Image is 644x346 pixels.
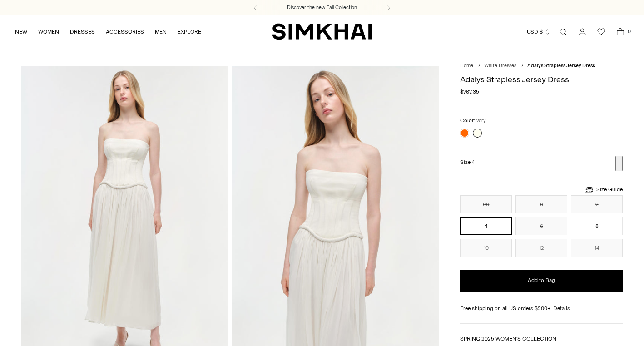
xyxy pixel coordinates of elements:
nav: breadcrumbs [460,62,623,70]
a: Discover the new Fall Collection [287,4,357,11]
a: Wishlist [592,23,610,41]
a: Go to the account page [573,23,591,41]
button: 4 [460,217,512,235]
div: Free shipping on all US orders $200+ [460,304,623,312]
a: Open cart modal [611,23,629,41]
button: 00 [460,195,512,213]
button: Add to Bag [460,270,623,292]
a: DRESSES [70,22,95,42]
label: Color: [460,116,485,125]
a: NEW [15,22,27,42]
span: 0 [625,27,633,35]
label: Size: [460,158,475,167]
h1: Adalys Strapless Jersey Dress [460,75,623,84]
button: 6 [515,217,567,235]
span: Ivory [475,118,485,124]
a: Home [460,63,473,69]
button: 12 [515,239,567,257]
a: Size Guide [584,184,623,195]
button: USD $ [527,22,551,42]
span: 4 [472,159,475,165]
span: $767.35 [460,88,479,96]
span: Adalys Strapless Jersey Dress [527,63,595,69]
button: 2 [571,195,623,213]
a: Open search modal [554,23,572,41]
a: EXPLORE [178,22,201,42]
span: Add to Bag [528,277,555,284]
div: / [478,62,481,70]
button: 14 [571,239,623,257]
div: / [521,62,524,70]
a: SIMKHAI [272,23,372,40]
a: MEN [155,22,167,42]
a: ACCESSORIES [106,22,144,42]
button: 8 [571,217,623,235]
a: SPRING 2025 WOMEN'S COLLECTION [460,336,556,342]
button: 10 [460,239,512,257]
a: White Dresses [484,63,516,69]
a: WOMEN [38,22,59,42]
a: Details [553,304,570,312]
button: 0 [515,195,567,213]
